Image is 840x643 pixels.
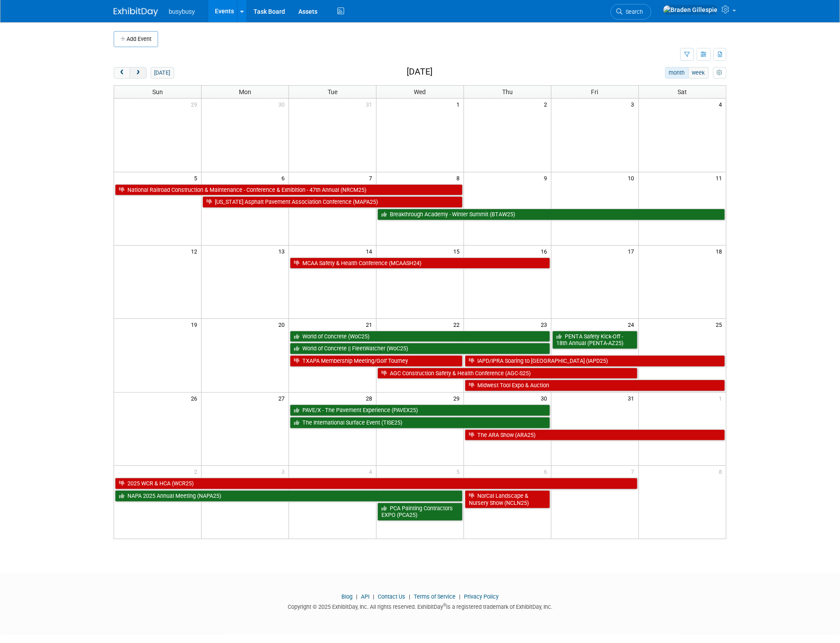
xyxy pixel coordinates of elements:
a: Midwest Tool Expo & Auction [465,380,725,391]
span: 29 [190,99,201,110]
span: 26 [190,393,201,404]
a: National Railroad Construction & Maintenance - Conference & Exhibition - 47th Annual (NRCM25) [115,184,463,196]
span: 9 [543,172,551,183]
span: 14 [365,246,376,257]
span: Sun [152,88,163,95]
button: [DATE] [151,67,174,79]
span: 8 [718,466,726,477]
span: 30 [540,393,551,404]
span: 28 [365,393,376,404]
span: 22 [452,319,464,330]
span: 7 [630,466,638,477]
span: 3 [630,99,638,110]
span: 4 [368,466,376,477]
span: 30 [277,99,289,110]
span: Mon [239,88,251,95]
span: | [371,593,376,600]
span: | [407,593,412,600]
span: Search [622,8,643,15]
button: prev [114,67,130,79]
a: Contact Us [378,593,405,600]
i: Personalize Calendar [717,70,722,76]
a: 2025 WCR & HCA (WCR25) [115,478,638,489]
span: Wed [414,88,426,95]
img: ExhibitDay [114,8,158,16]
span: 8 [456,172,464,183]
span: 27 [277,393,289,404]
span: 6 [543,466,551,477]
span: 10 [627,172,638,183]
span: 3 [281,466,289,477]
a: NAPA 2025 Annual Meeting (NAPA25) [115,490,463,502]
span: 16 [540,246,551,257]
span: 6 [281,172,289,183]
span: 2 [543,99,551,110]
span: 31 [627,393,638,404]
a: PAVE/X - The Pavement Experience (PAVEX25) [290,405,550,416]
span: | [457,593,463,600]
span: 31 [365,99,376,110]
span: 23 [540,319,551,330]
span: Tue [328,88,337,95]
a: Breakthrough Academy - Winter Summit (BTAW25) [377,209,725,220]
a: IAPD/IPRA Soaring to [GEOGRAPHIC_DATA] (IAPD25) [465,355,725,367]
span: 12 [190,246,201,257]
button: next [130,67,146,79]
a: TXAPA Membership Meeting/Golf Tourney [290,355,463,367]
a: World of Concrete (WoC25) [290,331,550,342]
span: Fri [591,88,598,95]
span: | [354,593,360,600]
span: 1 [456,99,464,110]
span: 15 [452,246,464,257]
a: Search [610,4,651,20]
span: 2 [193,466,201,477]
span: 7 [368,172,376,183]
a: The International Surface Event (TISE25) [290,417,550,429]
a: World of Concrete || FleetWatcher (WoC25) [290,343,550,354]
span: Thu [502,88,513,95]
span: 20 [277,319,289,330]
a: AGC Construction Safety & Health Conference (AGC-S25) [377,368,638,379]
a: The ARA Show (ARA25) [465,429,725,441]
span: 29 [452,393,464,404]
span: 17 [627,246,638,257]
span: 25 [715,319,726,330]
a: [US_STATE] Asphalt Pavement Association Conference (MAPA25) [202,196,463,208]
span: 5 [456,466,464,477]
span: 18 [715,246,726,257]
span: 5 [193,172,201,183]
span: 24 [627,319,638,330]
img: Braden Gillespie [663,5,718,15]
span: 13 [277,246,289,257]
h2: [DATE] [407,67,432,77]
span: 11 [715,172,726,183]
span: 21 [365,319,376,330]
span: busybusy [169,8,195,15]
sup: ® [443,603,446,607]
button: myCustomButton [713,67,726,79]
a: PCA Painting Contractors EXPO (PCA25) [377,503,463,521]
span: 1 [718,393,726,404]
span: 4 [718,99,726,110]
a: NorCal Landscape & Nursery Show (NCLN25) [465,490,550,508]
button: week [688,67,709,79]
button: month [665,67,689,79]
a: Privacy Policy [464,593,499,600]
span: 19 [190,319,201,330]
button: Add Event [114,31,158,47]
span: Sat [678,88,687,95]
a: PENTA Safety Kick-Off - 18th Annual (PENTA-AZ25) [552,331,638,349]
a: API [361,593,369,600]
a: MCAA Safety & Health Conference (MCAASH24) [290,258,550,269]
a: Terms of Service [414,593,456,600]
a: Blog [341,593,353,600]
